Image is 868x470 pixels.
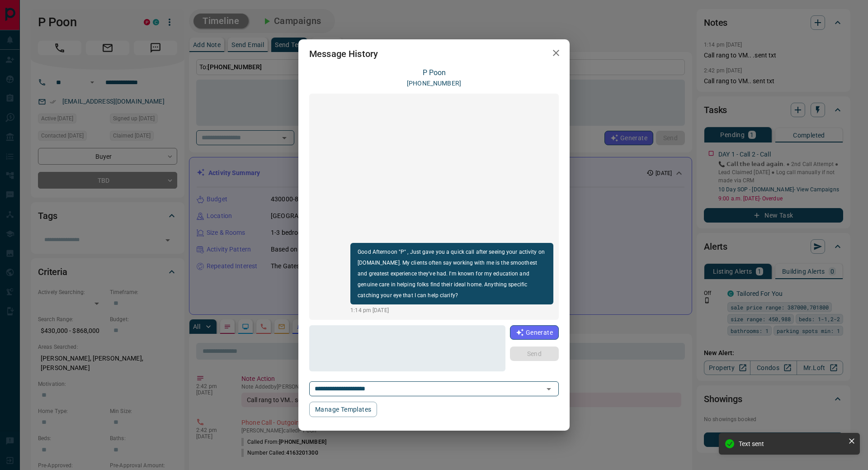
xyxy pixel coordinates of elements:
[309,402,377,417] button: Manage Templates
[510,325,559,340] button: Generate
[350,306,553,314] p: 1:14 pm [DATE]
[542,383,555,395] button: Open
[358,247,546,301] p: Good Afternoon "P" , Just gave you a quick call after seeing your activity on [DOMAIN_NAME]. My c...
[739,440,844,447] div: Text sent
[423,68,446,77] a: P Poon
[407,79,461,88] p: [PHONE_NUMBER]
[298,39,389,68] h2: Message History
